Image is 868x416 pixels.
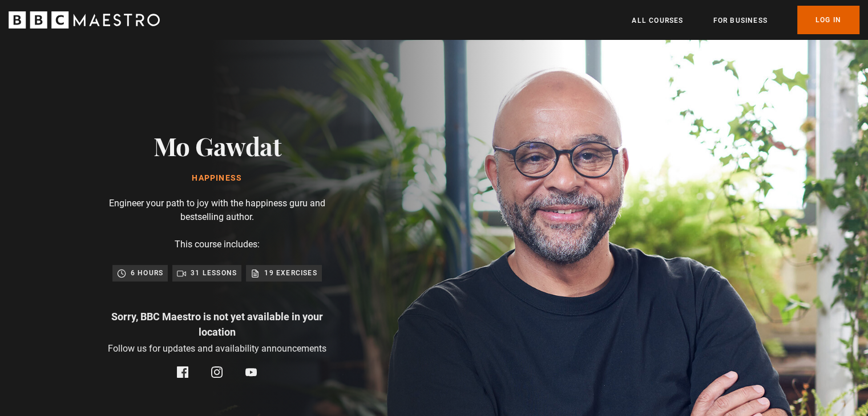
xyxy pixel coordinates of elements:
[154,174,281,183] h1: Happiness
[103,197,331,224] p: Engineer your path to joy with the happiness guru and bestselling author.
[264,267,317,279] p: 19 exercises
[154,131,281,160] h2: Mo Gawdat
[103,309,331,340] p: Sorry, BBC Maestro is not yet available in your location
[191,267,237,279] p: 31 lessons
[632,15,683,26] a: All Courses
[797,6,859,34] a: Log In
[175,238,260,251] p: This course includes:
[131,267,163,279] p: 6 hours
[9,11,160,28] svg: BBC Maestro
[632,6,859,34] nav: Primary
[108,342,326,356] p: Follow us for updates and availability announcements
[713,15,767,26] a: For business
